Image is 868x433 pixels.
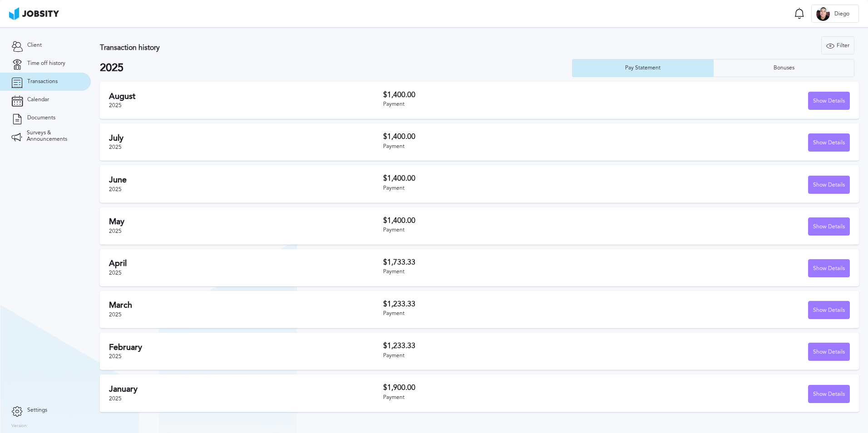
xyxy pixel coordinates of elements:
[9,7,59,20] img: ab4bad089aa723f57921c736e9817d99.png
[383,133,616,141] h3: $1,400.00
[383,185,616,192] div: Payment
[821,36,854,54] button: Filter
[109,384,383,394] h2: January
[572,59,713,77] button: Pay Statement
[109,395,122,402] span: 2025
[27,97,49,103] span: Calendar
[809,260,849,278] div: Show Details
[109,353,122,359] span: 2025
[109,133,383,143] h2: July
[383,269,616,275] div: Payment
[809,301,849,320] div: Show Details
[109,175,383,185] h2: June
[811,5,859,23] button: DDiego
[109,270,122,276] span: 2025
[109,186,122,192] span: 2025
[11,423,28,429] label: Version:
[27,79,58,85] span: Transactions
[383,227,616,233] div: Payment
[109,217,383,226] h2: May
[109,259,383,268] h2: April
[383,300,616,308] h3: $1,233.33
[809,385,849,403] div: Show Details
[769,65,799,71] div: Bonuses
[27,407,47,413] span: Settings
[809,92,849,110] div: Show Details
[808,92,850,110] button: Show Details
[808,259,850,277] button: Show Details
[383,174,616,182] h3: $1,400.00
[383,342,616,350] h3: $1,233.33
[27,42,42,49] span: Client
[383,353,616,359] div: Payment
[100,44,513,52] h3: Transaction history
[809,343,849,361] div: Show Details
[109,92,383,101] h2: August
[808,217,850,236] button: Show Details
[621,65,665,71] div: Pay Statement
[109,144,122,150] span: 2025
[808,385,850,403] button: Show Details
[383,258,616,266] h3: $1,733.33
[27,130,79,143] span: Surveys & Announcements
[808,133,850,152] button: Show Details
[383,310,616,317] div: Payment
[109,300,383,310] h2: March
[809,176,849,194] div: Show Details
[809,134,849,152] div: Show Details
[109,102,122,108] span: 2025
[109,311,122,318] span: 2025
[808,343,850,361] button: Show Details
[383,91,616,99] h3: $1,400.00
[809,218,849,236] div: Show Details
[808,176,850,194] button: Show Details
[383,216,616,225] h3: $1,400.00
[27,60,65,67] span: Time off history
[100,62,572,74] h2: 2025
[27,115,55,121] span: Documents
[383,394,616,401] div: Payment
[383,101,616,108] div: Payment
[109,343,383,352] h2: February
[383,384,616,392] h3: $1,900.00
[713,59,854,77] button: Bonuses
[808,301,850,319] button: Show Details
[816,7,830,21] div: D
[109,228,122,234] span: 2025
[830,11,854,17] span: Diego
[383,143,616,150] div: Payment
